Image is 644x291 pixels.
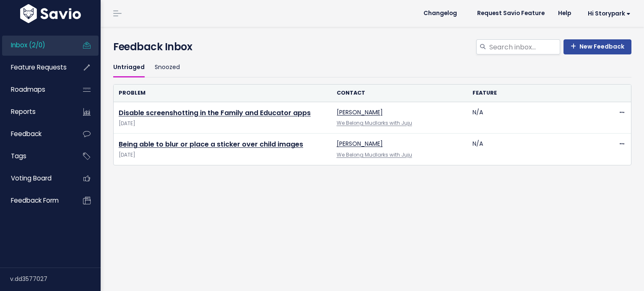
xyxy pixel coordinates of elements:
[470,7,551,20] a: Request Savio Feature
[11,196,59,205] span: Feedback form
[155,58,180,77] a: Snoozed
[423,10,457,16] span: Changelog
[467,134,604,165] td: N/A
[578,7,637,20] a: Hi Storypark
[113,58,631,77] ul: Filter feature requests
[2,191,70,210] a: Feedback form
[119,108,311,118] a: Disable screenshotting in the Family and Educator apps
[11,41,45,49] span: Inbox (2/0)
[488,39,560,54] input: Search inbox...
[467,102,604,134] td: N/A
[551,7,578,20] a: Help
[2,147,70,166] a: Tags
[113,39,631,54] h4: Feedback Inbox
[10,268,101,290] div: v.dd3577027
[2,80,70,99] a: Roadmaps
[467,85,604,102] th: Feature
[11,129,42,138] span: Feedback
[119,139,303,149] a: Being able to blur or place a sticker over child images
[2,124,70,144] a: Feedback
[11,107,36,116] span: Reports
[588,10,631,17] span: Hi Storypark
[114,85,332,102] th: Problem
[11,85,45,94] span: Roadmaps
[2,169,70,188] a: Voting Board
[337,108,383,116] a: [PERSON_NAME]
[2,58,70,77] a: Feature Requests
[337,152,412,158] a: We Belong Mudlarks with Juju
[337,120,412,126] a: We Belong Mudlarks with Juju
[332,85,468,102] th: Contact
[2,102,70,121] a: Reports
[563,39,631,54] a: New Feedback
[18,4,83,23] img: logo-white.9d6f32f41409.svg
[119,151,327,160] span: [DATE]
[11,174,52,183] span: Voting Board
[337,139,383,148] a: [PERSON_NAME]
[119,119,327,128] span: [DATE]
[11,152,26,160] span: Tags
[2,36,70,55] a: Inbox (2/0)
[113,58,145,77] a: Untriaged
[11,63,67,72] span: Feature Requests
